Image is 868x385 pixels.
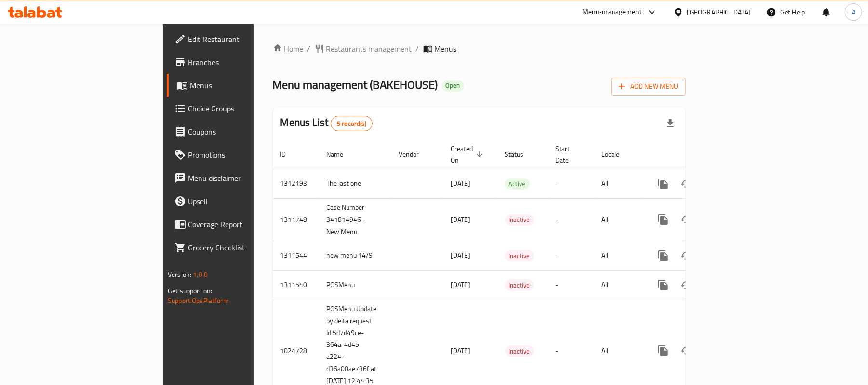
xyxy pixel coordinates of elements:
a: Grocery Checklist [167,236,308,259]
span: Restaurants management [326,43,412,55]
span: Created On [451,143,486,166]
li: / [416,43,419,55]
td: - [548,169,594,198]
td: All [594,270,644,300]
span: Upsell [188,195,300,207]
span: Choice Groups [188,103,300,114]
span: Menus [190,80,300,91]
span: Inactive [505,280,534,291]
span: Branches [188,56,300,68]
a: Branches [167,51,308,74]
span: [DATE] [451,249,471,261]
a: Menus [167,74,308,97]
span: 1.0.0 [193,268,208,281]
a: Edit Restaurant [167,27,308,51]
span: Version: [168,268,191,281]
div: Open [442,80,464,92]
a: Promotions [167,143,308,166]
a: Coverage Report [167,213,308,236]
span: Name [327,149,356,160]
div: [GEOGRAPHIC_DATA] [687,7,751,17]
div: Export file [659,112,682,135]
span: Status [505,149,536,160]
span: Add New Menu [619,81,678,93]
button: more [652,244,675,267]
span: Menu disclaimer [188,172,300,184]
td: All [594,198,644,241]
button: Change Status [675,244,698,267]
a: Upsell [167,190,308,213]
span: Inactive [505,250,534,261]
span: 5 record(s) [331,119,372,128]
nav: breadcrumb [273,43,686,55]
button: Change Status [675,208,698,231]
span: Grocery Checklist [188,242,300,253]
button: Change Status [675,172,698,195]
td: - [548,241,594,270]
span: [DATE] [451,278,471,291]
span: Get support on: [168,285,212,297]
span: [DATE] [451,177,471,190]
span: ID [280,149,299,160]
span: A [852,7,855,17]
li: / [307,43,311,55]
span: Active [505,179,530,190]
button: more [652,339,675,362]
button: more [652,274,675,297]
span: [DATE] [451,213,471,226]
a: Coupons [167,120,308,143]
button: Change Status [675,339,698,362]
button: Add New Menu [611,78,686,96]
td: new menu 14/9 [319,241,391,270]
button: more [652,208,675,231]
div: Active [505,178,530,190]
span: Locale [602,149,632,160]
span: Menus [435,43,457,55]
span: Open [442,82,464,90]
button: more [652,172,675,195]
span: Vendor [399,149,432,160]
td: - [548,198,594,241]
td: POSMenu [319,270,391,300]
span: Coupons [188,126,300,137]
span: Inactive [505,214,534,225]
th: Actions [644,140,752,169]
span: [DATE] [451,344,471,357]
td: Case Number 341814946 - New Menu [319,198,391,241]
td: All [594,241,644,270]
a: Support.OpsPlatform [168,294,229,307]
span: Start Date [556,143,583,166]
div: Menu-management [583,6,642,18]
button: Change Status [675,274,698,297]
div: Total records count [331,116,373,131]
a: Choice Groups [167,97,308,120]
span: Coverage Report [188,219,300,230]
span: Menu management ( BAKEHOUSE ) [273,74,438,96]
td: All [594,169,644,198]
td: - [548,270,594,300]
a: Menu disclaimer [167,166,308,190]
a: Restaurants management [315,43,412,55]
h2: Menus List [280,115,373,131]
span: Edit Restaurant [188,33,300,45]
span: Promotions [188,149,300,161]
td: The last one [319,169,391,198]
span: Inactive [505,346,534,357]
